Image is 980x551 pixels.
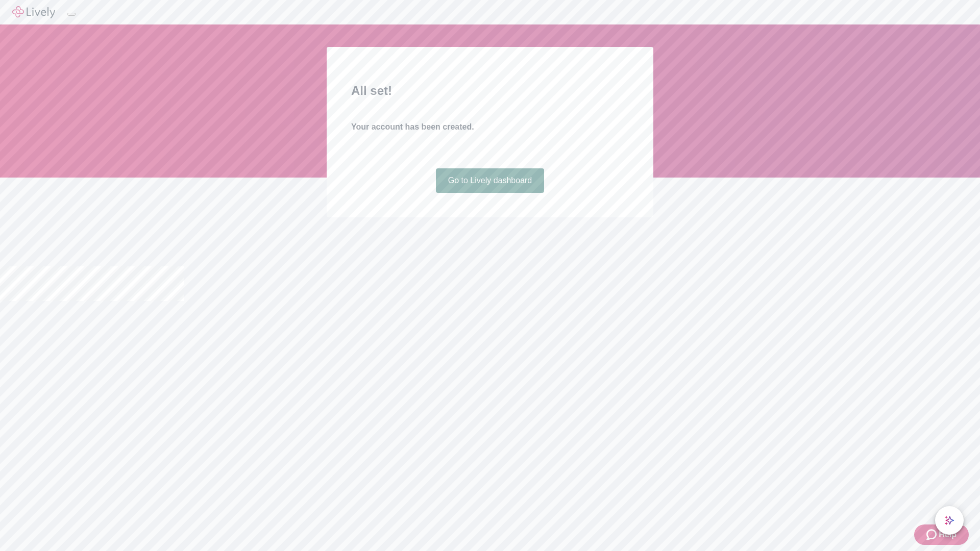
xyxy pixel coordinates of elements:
[436,168,545,193] a: Go to Lively dashboard
[914,524,969,545] button: Zendesk support iconHelp
[351,82,629,100] h2: All set!
[351,121,629,133] h4: Your account has been created.
[12,6,55,18] img: Lively
[67,13,76,16] button: Log out
[944,515,954,525] svg: Lively AI Assistant
[935,506,964,535] button: chat
[926,529,939,541] svg: Zendesk support icon
[939,529,957,541] span: Help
